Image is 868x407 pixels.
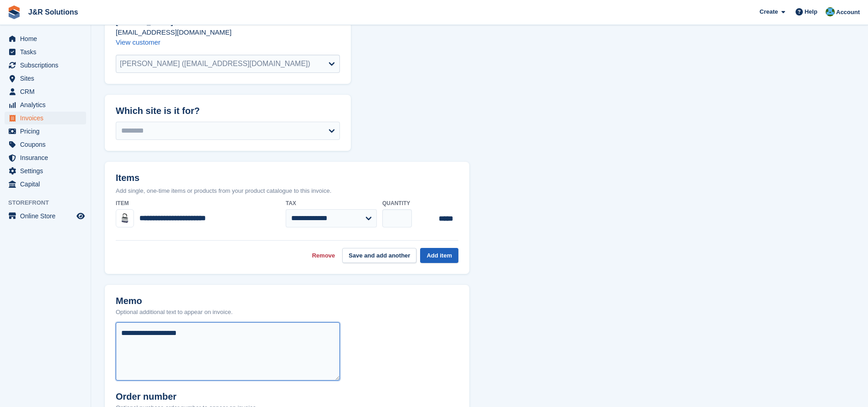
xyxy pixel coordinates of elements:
[20,125,75,138] span: Pricing
[5,125,86,138] a: menu
[5,46,86,58] a: menu
[5,98,86,111] a: menu
[5,112,86,124] a: menu
[760,7,778,16] span: Create
[20,138,75,151] span: Coupons
[5,151,86,164] a: menu
[8,198,91,207] span: Storefront
[116,106,340,116] h2: Which site is it for?
[420,248,458,263] button: Add item
[5,178,86,191] a: menu
[116,199,280,207] div: Item
[20,210,75,222] span: Online Store
[20,98,75,111] span: Analytics
[5,210,86,222] a: menu
[116,173,458,185] h2: Items
[5,165,86,177] a: menu
[25,5,82,20] a: J&R Solutions
[342,248,416,263] button: Save and add another
[5,59,86,72] a: menu
[836,8,860,17] span: Account
[5,32,86,45] a: menu
[75,211,86,222] a: Preview store
[116,38,160,46] a: View customer
[116,296,233,306] h2: Memo
[20,112,75,124] span: Invoices
[20,32,75,45] span: Home
[312,251,335,260] a: Remove
[20,46,75,58] span: Tasks
[20,85,75,98] span: CRM
[5,72,86,85] a: menu
[826,7,835,16] img: Macie Adcock
[5,85,86,98] a: menu
[20,151,75,164] span: Insurance
[20,72,75,85] span: Sites
[20,59,75,72] span: Subscriptions
[116,27,340,37] p: [EMAIL_ADDRESS][DOMAIN_NAME]
[116,212,134,225] img: Laminated%20Steel%2040mm%20keyed%20padlock.jpg
[382,199,412,207] label: Quantity
[20,178,75,191] span: Capital
[286,199,377,207] label: Tax
[7,5,21,19] img: stora-icon-8386f47178a22dfd0bd8f6a31ec36ba5ce8667c1dd55bd0f319d3a0aa187defe.svg
[5,138,86,151] a: menu
[805,7,817,16] span: Help
[116,186,458,196] p: Add single, one-time items or products from your product catalogue to this invoice.
[116,392,257,402] h2: Order number
[20,165,75,177] span: Settings
[116,308,233,317] p: Optional additional text to appear on invoice.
